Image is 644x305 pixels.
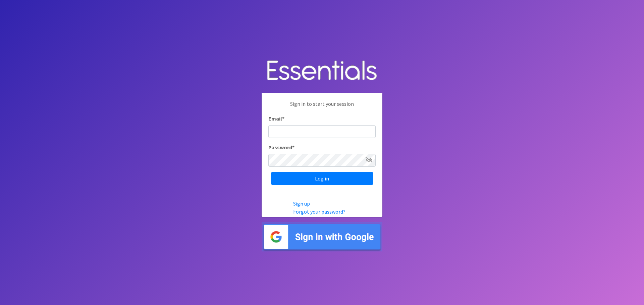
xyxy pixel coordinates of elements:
[262,54,382,88] img: Human Essentials
[293,208,345,215] a: Forgot your password?
[262,222,382,251] img: Sign in with Google
[268,143,294,151] label: Password
[268,100,376,115] p: Sign in to start your session
[282,115,284,122] abbr: required
[292,144,294,151] abbr: required
[268,115,284,123] label: Email
[293,200,310,207] a: Sign up
[271,172,373,185] input: Log in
